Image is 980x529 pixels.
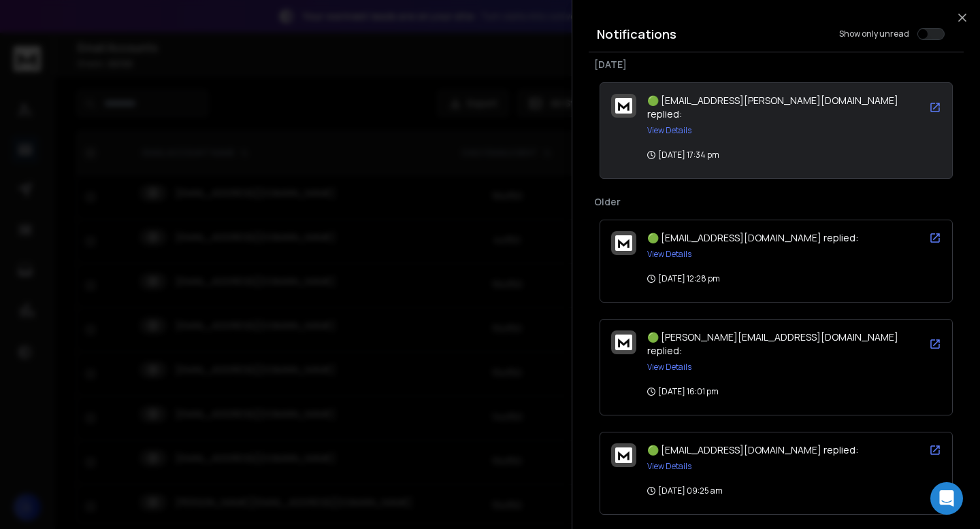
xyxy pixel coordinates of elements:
[647,249,691,260] button: View Details
[647,443,858,456] span: 🟢 [EMAIL_ADDRESS][DOMAIN_NAME] replied:
[930,482,963,515] div: Open Intercom Messenger
[615,235,632,251] img: logo
[615,335,632,350] img: logo
[597,24,676,44] h3: Notifications
[647,330,898,357] span: 🟢 [PERSON_NAME][EMAIL_ADDRESS][DOMAIN_NAME] replied:
[615,98,632,114] img: logo
[647,231,858,244] span: 🟢 [EMAIL_ADDRESS][DOMAIN_NAME] replied:
[594,195,958,209] p: Older
[647,273,720,284] p: [DATE] 12:28 pm
[647,94,898,120] span: 🟢 [EMAIL_ADDRESS][PERSON_NAME][DOMAIN_NAME] replied:
[647,485,723,496] p: [DATE] 09:25 am
[647,461,691,472] button: View Details
[647,150,719,160] p: [DATE] 17:34 pm
[647,362,691,373] button: View Details
[615,447,632,463] img: logo
[647,386,719,397] p: [DATE] 16:01 pm
[647,125,691,136] button: View Details
[839,29,909,39] label: Show only unread
[594,58,958,71] p: [DATE]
